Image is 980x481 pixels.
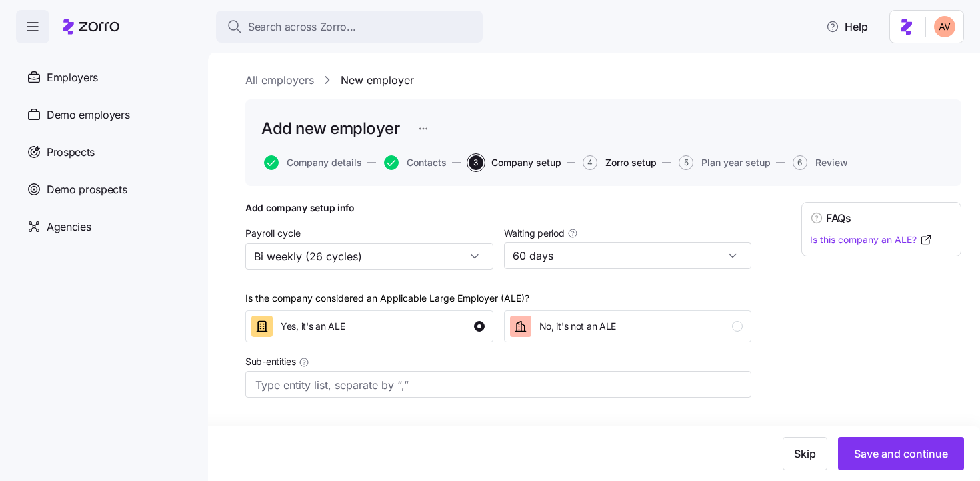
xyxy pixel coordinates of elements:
[245,355,296,368] span: Sub-entities
[261,155,362,170] a: Company details
[16,208,192,245] a: Agencies
[381,155,447,170] a: Contacts
[407,158,447,167] span: Contacts
[701,158,771,167] span: Plan year setup
[580,155,657,170] a: 4Zorro setup
[491,158,561,167] span: Company setup
[790,155,848,170] a: 6Review
[679,155,771,170] button: 5Plan year setup
[815,158,848,167] span: Review
[469,155,561,170] button: 3Company setup
[47,219,91,235] span: Agencies
[783,437,827,470] button: Skip
[794,446,816,462] span: Skip
[16,96,192,133] a: Demo employers
[815,13,879,40] button: Help
[539,320,617,333] span: No, it's not an ALE
[16,133,192,171] a: Prospects
[245,72,314,89] a: All employers
[216,11,483,43] button: Search across Zorro...
[245,202,751,214] h1: Add company setup info
[466,155,561,170] a: 3Company setup
[47,69,98,86] span: Employers
[826,19,868,35] span: Help
[826,211,851,226] h4: FAQs
[854,446,948,462] span: Save and continue
[934,16,955,37] img: 048e23181f070f687532c7e98224a023
[384,155,447,170] button: Contacts
[676,155,771,170] a: 5Plan year setup
[605,158,657,167] span: Zorro setup
[255,376,715,394] input: Type entity list, separate by “,”
[793,155,848,170] button: 6Review
[583,155,597,170] span: 4
[679,155,693,170] span: 5
[245,226,301,240] label: Payroll cycle
[245,291,529,306] div: Is the company considered an Applicable Large Employer (ALE)?
[583,155,657,170] button: 4Zorro setup
[810,233,933,246] a: Is this company an ALE?
[47,144,95,161] span: Prospects
[469,155,483,170] span: 3
[245,243,493,270] input: Payroll cycle
[261,118,399,139] h1: Add new employer
[341,72,414,89] a: New employer
[47,107,130,123] span: Demo employers
[793,155,807,170] span: 6
[248,19,356,35] span: Search across Zorro...
[504,242,752,269] input: Waiting period
[287,158,362,167] span: Company details
[504,227,565,240] span: Waiting period
[281,320,345,333] span: Yes, it's an ALE
[838,437,964,470] button: Save and continue
[47,181,127,198] span: Demo prospects
[16,59,192,96] a: Employers
[264,155,362,170] button: Company details
[16,171,192,208] a: Demo prospects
